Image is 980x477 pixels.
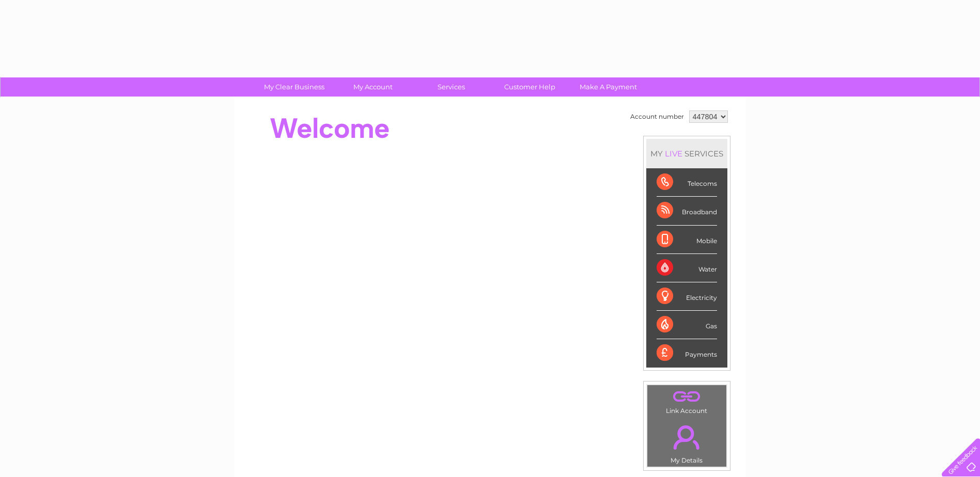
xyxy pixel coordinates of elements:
div: LIVE [663,149,685,158]
a: . [650,419,724,455]
a: Services [409,77,494,97]
a: Customer Help [487,77,572,97]
div: Telecoms [657,168,717,197]
a: . [650,388,724,406]
div: Gas [657,311,717,339]
div: Broadband [657,197,717,225]
div: Payments [657,339,717,367]
a: My Clear Business [252,77,337,97]
div: Electricity [657,282,717,311]
a: Make A Payment [566,77,651,97]
td: Account number [628,108,687,125]
div: MY SERVICES [646,139,727,168]
td: Link Account [647,385,727,417]
div: Mobile [657,226,717,254]
td: My Details [647,417,727,467]
a: My Account [330,77,415,97]
div: Water [657,254,717,282]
